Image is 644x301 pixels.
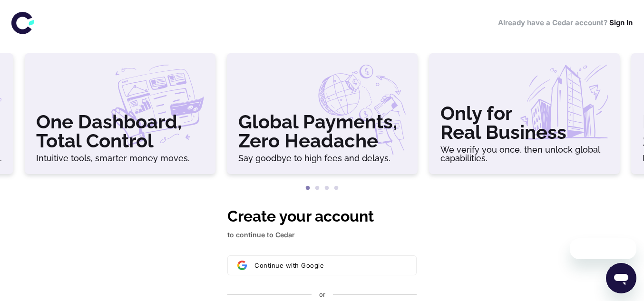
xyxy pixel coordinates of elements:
[440,146,608,163] h6: We verify you once, then unlock global capabilities.
[36,154,204,163] h6: Intuitive tools, smarter money moves.
[238,154,406,163] h6: Say goodbye to high fees and delays.
[227,230,417,240] p: to continue to Cedar
[227,205,417,228] h1: Create your account
[570,238,636,259] iframe: Message from company
[319,291,325,299] p: or
[237,261,247,270] img: Sign in with Google
[606,263,636,293] iframe: Button to launch messaging window
[609,18,633,27] a: Sign In
[312,184,322,193] button: 2
[303,184,312,193] button: 1
[332,184,341,193] button: 4
[238,112,406,150] h3: Global Payments, Zero Headache
[322,184,332,193] button: 3
[440,104,608,142] h3: Only for Real Business
[227,255,417,275] button: Sign in with GoogleContinue with Google
[498,18,633,29] h6: Already have a Cedar account?
[36,112,204,150] h3: One Dashboard, Total Control
[254,262,324,269] span: Continue with Google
